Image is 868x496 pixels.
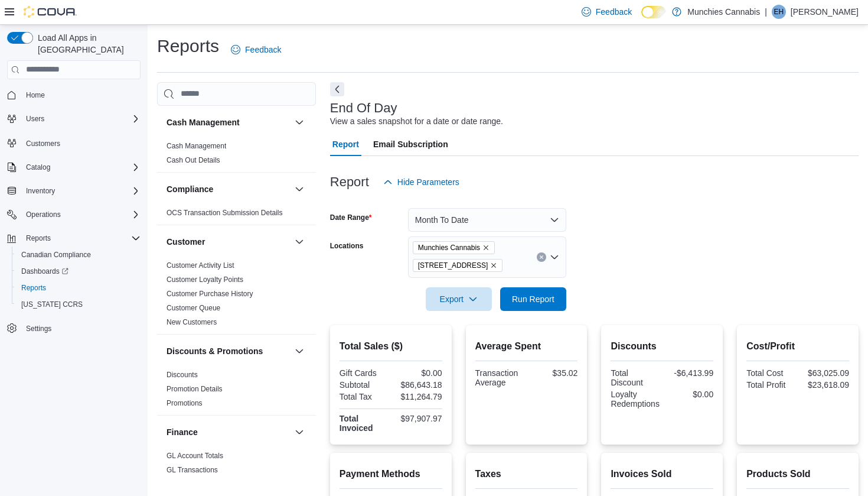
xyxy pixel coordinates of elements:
[157,34,219,58] h1: Reports
[21,231,141,245] span: Reports
[26,234,51,243] span: Reports
[340,467,442,481] h2: Payment Methods
[17,248,96,262] a: Canadian Compliance
[393,368,442,378] div: $0.00
[21,88,50,102] a: Home
[12,247,145,263] button: Canadian Compliance
[393,392,442,401] div: $11,264.79
[167,209,283,217] a: OCS Transaction Submission Details
[500,287,566,311] button: Run Report
[26,114,44,124] span: Users
[167,318,217,326] a: New Customers
[596,6,632,18] span: Feedback
[167,466,218,474] a: GL Transactions
[292,344,306,358] button: Discounts & Promotions
[26,163,50,172] span: Catalog
[340,380,389,390] div: Subtotal
[2,183,145,199] button: Inventory
[21,87,141,102] span: Home
[17,297,141,312] span: Washington CCRS
[746,380,795,390] div: Total Profit
[21,112,141,126] span: Users
[21,160,141,174] span: Catalog
[167,236,205,248] h3: Customer
[746,339,849,354] h2: Cost/Profit
[550,252,559,262] button: Open list of options
[157,449,316,482] div: Finance
[791,5,859,19] p: [PERSON_NAME]
[21,321,141,336] span: Settings
[378,170,464,194] button: Hide Parameters
[12,296,145,313] button: [US_STATE] CCRS
[21,208,141,222] span: Operations
[21,184,141,198] span: Inventory
[611,368,660,387] div: Total Discount
[611,467,713,481] h2: Invoices Sold
[21,208,66,222] button: Operations
[26,324,51,333] span: Settings
[167,371,198,379] a: Discounts
[687,5,760,19] p: Munchies Cannabis
[7,82,141,368] nav: Complex example
[292,115,306,129] button: Cash Management
[167,345,290,357] button: Discounts & Promotions
[245,44,281,56] span: Feedback
[475,368,524,387] div: Transaction Average
[482,244,490,251] button: Remove Munchies Cannabis from selection in this group
[21,267,68,276] span: Dashboards
[167,156,220,164] a: Cash Out Details
[167,304,220,312] a: Customer Queue
[167,261,234,270] a: Customer Activity List
[167,116,240,128] h3: Cash Management
[21,135,141,150] span: Customers
[12,280,145,296] button: Reports
[157,368,316,415] div: Discounts & Promotions
[330,115,503,128] div: View a sales snapshot for a date or date range.
[167,426,290,438] button: Finance
[664,368,713,378] div: -$6,413.99
[330,213,372,222] label: Date Range
[2,159,145,176] button: Catalog
[21,137,65,151] a: Customers
[2,320,145,337] button: Settings
[426,287,492,311] button: Export
[664,390,713,399] div: $0.00
[641,6,666,18] input: Dark Mode
[17,248,141,262] span: Canadian Compliance
[167,183,290,195] button: Compliance
[611,390,660,409] div: Loyalty Redemptions
[340,368,389,378] div: Gift Cards
[340,414,373,433] strong: Total Invoiced
[167,183,213,195] h3: Compliance
[475,467,578,481] h2: Taxes
[528,368,577,378] div: $35.02
[26,186,55,196] span: Inventory
[167,142,226,150] a: Cash Management
[800,380,849,390] div: $23,618.09
[332,132,359,156] span: Report
[26,139,60,148] span: Customers
[292,425,306,439] button: Finance
[17,264,73,278] a: Dashboards
[765,5,767,19] p: |
[24,6,77,18] img: Cova
[21,283,46,293] span: Reports
[157,139,316,172] div: Cash Management
[330,101,397,115] h3: End Of Day
[167,116,290,128] button: Cash Management
[157,258,316,334] div: Customer
[167,345,263,357] h3: Discounts & Promotions
[611,339,713,354] h2: Discounts
[167,385,223,393] a: Promotion Details
[393,380,442,390] div: $86,643.18
[330,241,364,251] label: Locations
[21,300,83,309] span: [US_STATE] CCRS
[292,182,306,196] button: Compliance
[21,160,55,174] button: Catalog
[157,206,316,225] div: Compliance
[340,339,442,354] h2: Total Sales ($)
[800,368,849,378] div: $63,025.09
[26,210,61,219] span: Operations
[21,184,60,198] button: Inventory
[641,18,642,19] span: Dark Mode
